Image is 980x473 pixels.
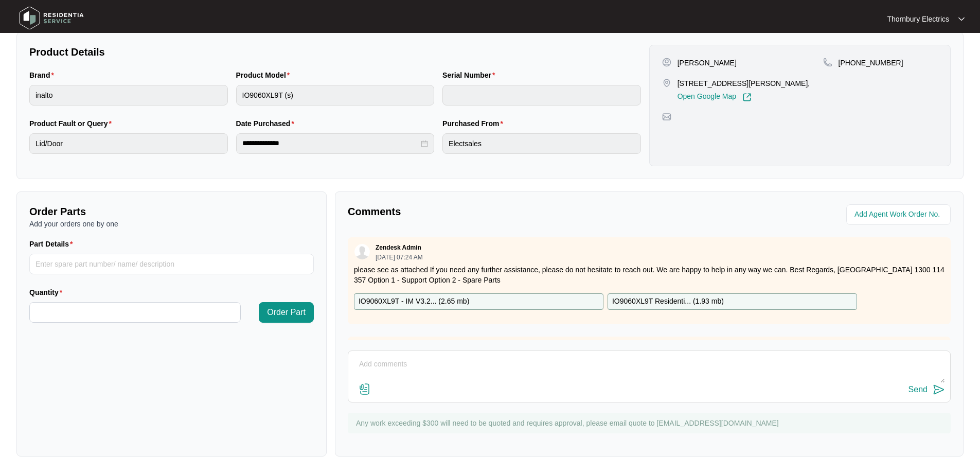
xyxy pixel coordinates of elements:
[267,306,306,319] span: Order Part
[30,303,240,322] input: Quantity
[854,208,945,221] input: Add Agent Work Order No.
[236,118,298,129] label: Date Purchased
[29,118,116,129] label: Product Fault or Query
[359,296,469,307] p: IO9060XL9T - IM V3.2... ( 2.65 mb )
[887,14,949,24] p: Thornbury Electrics
[356,418,946,428] p: Any work exceeding $300 will need to be quoted and requires approval, please email quote to [EMAI...
[662,112,671,121] img: map-pin
[259,302,314,323] button: Order Part
[29,204,314,219] p: Order Parts
[678,78,810,89] p: [STREET_ADDRESS][PERSON_NAME],
[354,265,945,285] p: please see as attached If you need any further assistance, please do not hesitate to reach out. W...
[839,58,903,68] p: [PHONE_NUMBER]
[442,118,507,129] label: Purchased From
[933,383,945,396] img: send-icon.svg
[662,58,671,67] img: user-pin
[242,138,419,149] input: Date Purchased
[612,296,724,307] p: IO9060XL9T Residenti... ( 1.93 mb )
[233,306,237,309] span: up
[823,58,832,67] img: map-pin
[359,383,371,395] img: file-attachment-doc.svg
[29,133,228,154] input: Product Fault or Query
[233,316,237,319] span: down
[229,312,240,322] span: Decrease Value
[29,239,77,249] label: Part Details
[958,16,965,22] img: dropdown arrow
[229,303,240,312] span: Increase Value
[29,85,228,106] input: Brand
[678,93,752,102] a: Open Google Map
[442,70,499,80] label: Serial Number
[908,383,945,397] button: Send
[908,385,928,394] div: Send
[29,287,66,297] label: Quantity
[662,78,671,87] img: map-pin
[742,93,752,102] img: Link-External
[376,254,423,260] p: [DATE] 07:24 AM
[29,45,641,59] p: Product Details
[442,133,641,154] input: Purchased From
[678,58,737,68] p: [PERSON_NAME]
[236,70,294,80] label: Product Model
[29,219,314,229] p: Add your orders one by one
[236,85,435,106] input: Product Model
[354,244,370,259] img: user.svg
[29,254,314,274] input: Part Details
[29,70,58,80] label: Brand
[15,3,87,33] img: residentia service logo
[442,85,641,106] input: Serial Number
[376,243,421,252] p: Zendesk Admin
[348,204,642,219] p: Comments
